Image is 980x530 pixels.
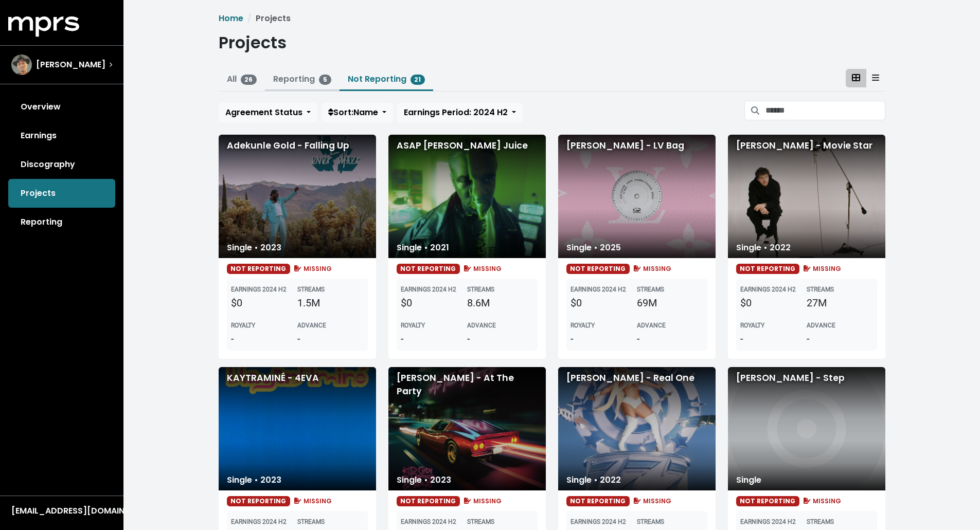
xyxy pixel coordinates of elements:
a: Reporting [8,208,115,236]
span: NOT REPORTING [736,496,800,506]
span: NOT REPORTING [227,264,291,274]
b: STREAMS [467,286,494,293]
div: Single • 2023 [219,237,290,258]
div: 8.6M [467,295,533,310]
div: [PERSON_NAME] - Step [728,367,885,490]
div: [PERSON_NAME] - LV Bag [558,135,716,258]
div: - [467,331,533,346]
span: MISSING [801,264,841,273]
div: - [297,331,364,346]
b: ROYALTY [740,322,764,329]
span: 21 [411,75,425,85]
b: EARNINGS 2024 H2 [740,286,796,293]
span: NOT REPORTING [566,496,630,506]
span: MISSING [292,497,332,505]
div: Single [728,470,770,490]
span: NOT REPORTING [566,264,630,274]
div: Adekunle Gold - Falling Up [219,135,376,258]
span: 5 [319,75,331,85]
b: EARNINGS 2024 H2 [740,518,796,525]
a: Home [219,12,243,24]
nav: breadcrumb [219,12,885,25]
span: 26 [241,75,257,85]
a: Overview [8,93,115,121]
input: Search projects [765,101,885,120]
span: MISSING [632,264,671,273]
a: Reporting5 [273,73,331,85]
div: - [231,331,297,346]
button: Sort:Name [322,103,393,122]
b: STREAMS [297,518,325,525]
b: EARNINGS 2024 H2 [571,286,626,293]
b: EARNINGS 2024 H2 [401,286,456,293]
a: Discography [8,150,115,179]
span: NOT REPORTING [736,264,800,274]
b: STREAMS [807,286,834,293]
div: Single • 2023 [219,470,290,490]
span: MISSING [462,264,502,273]
b: STREAMS [637,518,664,525]
span: [PERSON_NAME] [36,59,105,71]
b: STREAMS [297,286,325,293]
div: [PERSON_NAME] - Real One [558,367,716,490]
div: $0 [231,295,297,310]
b: EARNINGS 2024 H2 [231,518,287,525]
span: MISSING [632,497,671,505]
button: [EMAIL_ADDRESS][DOMAIN_NAME] [8,504,115,518]
div: - [401,331,467,346]
div: $0 [571,295,637,310]
b: EARNINGS 2024 H2 [231,286,287,293]
div: [PERSON_NAME] - Movie Star [728,135,885,258]
a: All26 [227,73,257,85]
div: - [740,331,807,346]
div: - [571,331,637,346]
b: STREAMS [807,518,834,525]
span: MISSING [462,497,502,505]
img: The selected account / producer [11,54,32,75]
span: Agreement Status [225,106,302,118]
b: STREAMS [637,286,664,293]
div: - [637,331,703,346]
b: EARNINGS 2024 H2 [571,518,626,525]
div: 27M [807,295,873,310]
div: Single • 2025 [558,237,629,258]
div: - [807,331,873,346]
div: Single • 2022 [728,237,799,258]
span: MISSING [292,264,332,273]
b: STREAMS [467,518,494,525]
span: NOT REPORTING [397,496,460,506]
b: ROYALTY [231,322,255,329]
span: Earnings Period: 2024 H2 [404,106,508,118]
a: Earnings [8,121,115,150]
b: EARNINGS 2024 H2 [401,518,456,525]
h1: Projects [219,33,287,52]
div: KAYTRAMINÉ - 4EVA [219,367,376,490]
div: [PERSON_NAME] - At The Party [388,367,546,490]
svg: Card View [852,74,860,82]
div: 1.5M [297,295,364,310]
a: mprs logo [8,20,79,32]
div: Single • 2021 [388,237,457,258]
span: Sort: Name [328,106,378,118]
b: ADVANCE [637,322,666,329]
div: Single • 2023 [388,470,459,490]
div: $0 [740,295,807,310]
button: Agreement Status [219,103,317,122]
li: Projects [243,12,291,25]
b: ADVANCE [807,322,835,329]
div: 69M [637,295,703,310]
div: Single • 2022 [558,470,629,490]
span: NOT REPORTING [227,496,291,506]
span: MISSING [801,497,841,505]
b: ROYALTY [571,322,595,329]
span: NOT REPORTING [397,264,460,274]
b: ADVANCE [467,322,496,329]
div: [EMAIL_ADDRESS][DOMAIN_NAME] [11,505,112,517]
b: ADVANCE [297,322,326,329]
a: Not Reporting21 [348,73,425,85]
button: Earnings Period: 2024 H2 [397,103,523,122]
div: ASAP [PERSON_NAME] Juice [388,135,546,258]
div: $0 [401,295,467,310]
svg: Table View [872,74,879,82]
b: ROYALTY [401,322,425,329]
